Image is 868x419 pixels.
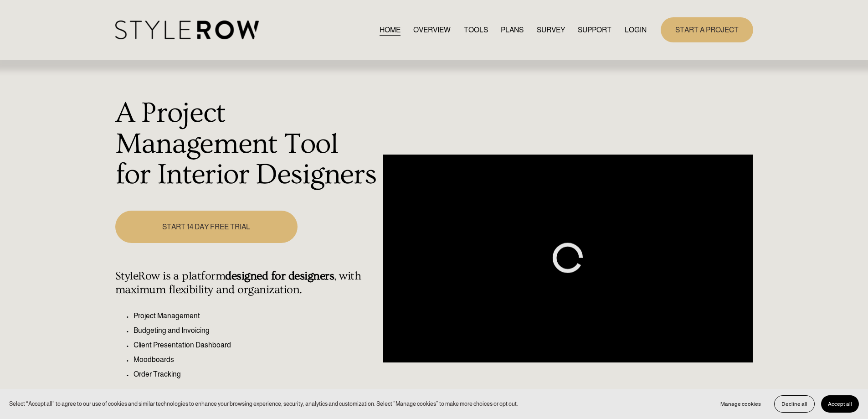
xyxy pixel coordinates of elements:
[380,24,401,36] a: HOME
[625,24,647,36] a: LOGIN
[225,269,334,283] strong: designed for designers
[537,24,565,36] a: SURVEY
[781,401,807,407] span: Decline all
[578,24,611,36] a: folder dropdown
[720,401,761,407] span: Manage cookies
[134,325,378,336] p: Budgeting and Invoicing
[134,369,378,380] p: Order Tracking
[774,395,815,413] button: Decline all
[661,17,753,42] a: START A PROJECT
[828,401,852,407] span: Accept all
[115,211,298,243] a: START 14 DAY FREE TRIAL
[134,354,378,365] p: Moodboards
[115,387,378,409] p: Simplify your workflow, manage items effectively, and keep your business running seamlessly.
[115,21,259,39] img: StyleRow
[821,395,859,413] button: Accept all
[413,24,451,36] a: OVERVIEW
[134,310,378,321] p: Project Management
[501,24,524,36] a: PLANS
[9,399,518,408] p: Select “Accept all” to agree to our use of cookies and similar technologies to enhance your brows...
[714,395,768,413] button: Manage cookies
[464,24,488,36] a: TOOLS
[115,269,378,297] h4: StyleRow is a platform , with maximum flexibility and organization.
[578,25,611,36] span: SUPPORT
[134,340,378,351] p: Client Presentation Dashboard
[115,98,378,191] h1: A Project Management Tool for Interior Designers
